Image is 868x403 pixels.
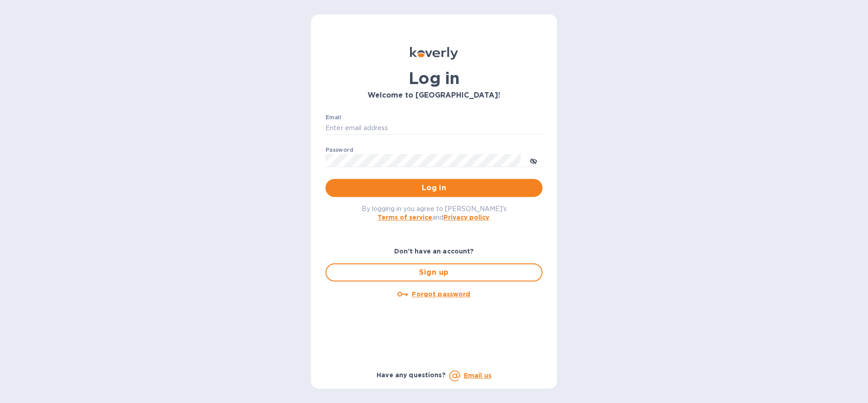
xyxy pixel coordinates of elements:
b: Don't have an account? [394,248,474,255]
label: Email [325,115,341,120]
span: Log in [333,183,535,193]
input: Enter email address [325,122,542,135]
a: Privacy policy [443,214,489,221]
u: Forgot password [412,291,470,298]
button: Sign up [325,263,542,281]
h3: Welcome to [GEOGRAPHIC_DATA]! [325,91,542,100]
span: Sign up [334,267,534,278]
a: Email us [464,372,491,379]
h1: Log in [325,69,542,88]
button: Log in [325,179,542,197]
button: toggle password visibility [524,151,542,169]
b: Have any questions? [377,371,446,379]
img: Koverly [410,47,458,60]
label: Password [325,147,353,153]
a: Terms of service [377,214,432,221]
span: By logging in you agree to [PERSON_NAME]'s and . [362,205,507,221]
